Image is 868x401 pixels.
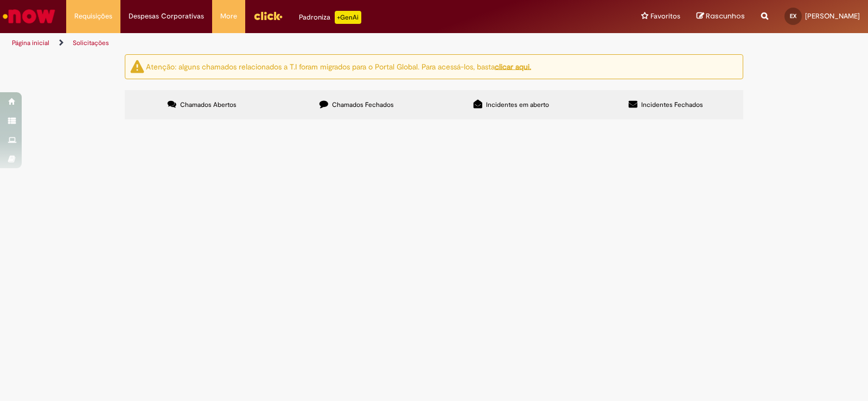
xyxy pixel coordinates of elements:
[697,11,745,22] a: Rascunhos
[650,11,680,22] span: Favoritos
[486,100,549,109] span: Incidentes em aberto
[253,8,283,24] img: click_logo_yellow_360x200.png
[299,11,361,24] div: Padroniza
[129,11,204,22] span: Despesas Corporativas
[8,33,571,53] ul: Trilhas de página
[805,11,860,21] span: [PERSON_NAME]
[73,39,109,47] a: Solicitações
[332,100,394,109] span: Chamados Fechados
[12,39,49,47] a: Página inicial
[146,61,531,71] ng-bind-html: Atenção: alguns chamados relacionados a T.I foram migrados para o Portal Global. Para acessá-los,...
[335,11,361,24] p: +GenAi
[641,100,703,109] span: Incidentes Fechados
[74,11,112,22] span: Requisições
[1,5,57,27] img: ServiceNow
[790,12,796,20] span: EX
[495,61,531,71] a: clicar aqui.
[706,11,745,21] span: Rascunhos
[180,100,237,109] span: Chamados Abertos
[220,11,237,22] span: More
